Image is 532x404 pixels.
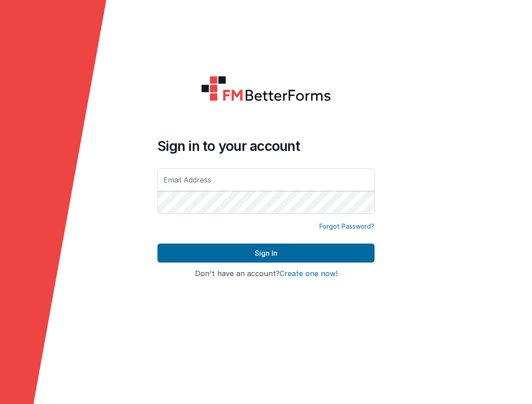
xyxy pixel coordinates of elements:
h4: Don't have an account? [157,270,375,278]
h4: Sign in to your account [157,138,375,154]
input: Email Address [157,169,375,191]
button: Sign In [157,244,375,263]
button: Create one now! [280,270,337,278]
a: Forgot Password? [319,222,375,231]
